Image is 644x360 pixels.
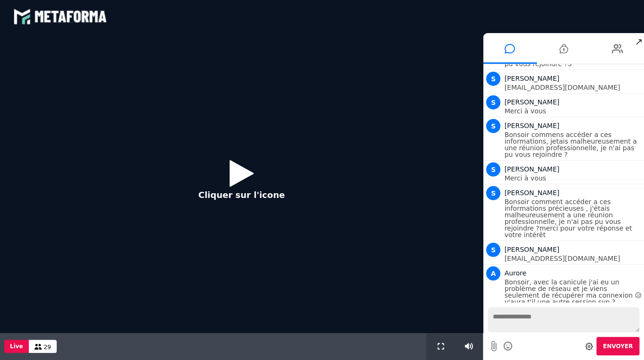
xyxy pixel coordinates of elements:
[504,122,559,129] span: [PERSON_NAME]
[504,269,526,277] span: Aurore
[504,175,642,181] p: Merci à vous
[486,72,500,86] span: S
[504,255,642,262] p: [EMAIL_ADDRESS][DOMAIN_NAME]
[504,189,559,197] span: [PERSON_NAME]
[504,279,642,305] p: Bonsoir, avec la canicule j'ai eu un problème de réseau et je viens seulement de récupérer ma con...
[44,344,51,351] span: 29
[4,340,29,353] button: Live
[504,84,642,91] p: [EMAIL_ADDRESS][DOMAIN_NAME]
[504,246,559,253] span: [PERSON_NAME]
[504,75,559,82] span: [PERSON_NAME]
[504,198,642,238] p: Bonsoir comment accéder a ces informations précieuses , j'étais malheureusement a une réunion pro...
[486,186,500,200] span: S
[596,337,639,355] button: Envoyer
[486,243,500,257] span: S
[198,189,285,201] p: Cliquer sur l'icone
[633,33,644,50] span: ↗
[486,119,500,133] span: S
[504,98,559,106] span: [PERSON_NAME]
[504,131,642,158] p: Bonsoir commens accéder a ces informations, jetais malheureusement a une réunion professionnelle,...
[486,266,500,281] span: A
[504,108,642,114] p: Merci à vous
[486,163,500,177] span: S
[504,165,559,173] span: [PERSON_NAME]
[504,41,642,67] p: Bonsoir commens accéder a ces informations, jetais malheureusement a une réunion professionnelle,...
[189,153,294,214] button: Cliquer sur l'icone
[603,343,633,350] span: Envoyer
[486,95,500,110] span: S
